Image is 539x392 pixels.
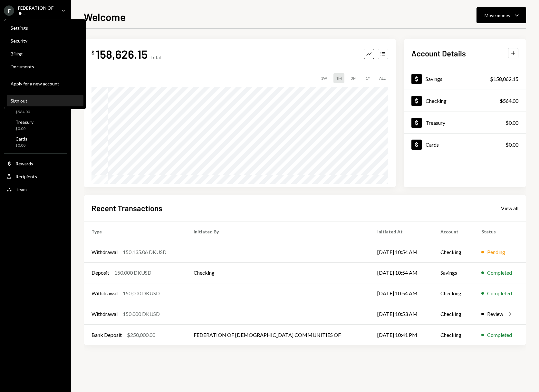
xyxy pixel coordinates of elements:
[4,5,14,16] div: F
[127,331,155,339] div: $250,000.00
[91,49,94,56] div: $
[15,143,27,148] div: $0.00
[186,324,370,345] td: FEDERATION OF [DEMOGRAPHIC_DATA] COMMUNITIES OF
[433,221,474,242] th: Account
[333,73,344,83] div: 1M
[186,262,370,283] td: Checking
[487,248,505,256] div: Pending
[150,54,161,60] div: Total
[7,35,83,46] a: Security
[7,22,83,34] a: Settings
[370,304,432,324] td: [DATE] 10:53 AM
[404,112,526,133] a: Treasury$0.00
[318,73,330,83] div: 1W
[500,97,518,105] div: $564.00
[411,48,466,59] h2: Account Details
[123,310,160,318] div: 150,000 DKUSD
[474,221,526,242] th: Status
[91,248,118,256] div: Withdrawal
[370,262,432,283] td: [DATE] 10:54 AM
[363,73,373,83] div: 1Y
[370,324,432,345] td: [DATE] 10:41 PM
[404,134,526,155] a: Cards$0.00
[84,221,186,242] th: Type
[370,221,432,242] th: Initiated At
[7,48,83,59] a: Billing
[4,117,67,133] a: Treasury$0.00
[15,109,34,115] div: $564.00
[370,283,432,304] td: [DATE] 10:54 AM
[11,98,80,103] div: Sign out
[11,51,80,56] div: Billing
[7,95,83,107] button: Sign out
[487,289,512,297] div: Completed
[15,126,34,132] div: $0.00
[11,64,80,69] div: Documents
[15,136,27,142] div: Cards
[426,120,445,126] div: Treasury
[4,171,67,182] a: Recipients
[404,90,526,112] a: Checking$564.00
[15,174,37,179] div: Recipients
[15,119,34,125] div: Treasury
[487,310,503,318] div: Review
[11,81,80,86] div: Apply for a new account
[501,205,518,211] div: View all
[370,242,432,262] td: [DATE] 10:54 AM
[433,324,474,345] td: Checking
[501,204,518,211] a: View all
[7,61,83,72] a: Documents
[433,304,474,324] td: Checking
[433,283,474,304] td: Checking
[426,76,442,82] div: Savings
[186,221,370,242] th: Initiated By
[91,203,162,213] h2: Recent Transactions
[348,73,359,83] div: 3M
[7,78,83,90] button: Apply for a new account
[476,7,526,23] button: Move money
[114,269,151,277] div: 150,000 DKUSD
[18,5,56,16] div: FEDERATION OF JE...
[426,98,447,104] div: Checking
[404,68,526,90] a: Savings$158,062.15
[487,269,512,277] div: Completed
[91,289,118,297] div: Withdrawal
[91,269,109,277] div: Deposit
[433,262,474,283] td: Savings
[123,289,160,297] div: 150,000 DKUSD
[84,10,126,23] h1: Welcome
[505,119,518,127] div: $0.00
[96,47,148,61] div: 158,626.15
[15,161,33,166] div: Rewards
[11,25,80,31] div: Settings
[123,248,167,256] div: 150,135.06 DKUSD
[4,158,67,169] a: Rewards
[433,242,474,262] td: Checking
[91,331,122,339] div: Bank Deposit
[505,141,518,149] div: $0.00
[15,187,27,192] div: Team
[11,38,80,44] div: Security
[426,142,439,148] div: Cards
[485,12,510,19] div: Move money
[377,73,388,83] div: ALL
[4,183,67,195] a: Team
[487,331,512,339] div: Completed
[4,134,67,150] a: Cards$0.00
[490,75,518,83] div: $158,062.15
[91,310,118,318] div: Withdrawal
